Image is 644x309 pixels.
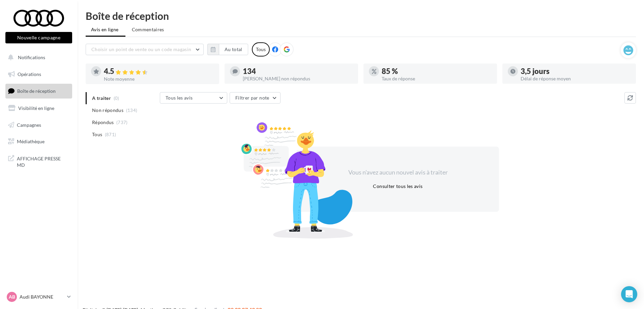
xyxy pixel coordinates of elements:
span: (737) [116,120,128,125]
div: Open Intercom Messenger [621,286,637,302]
span: Choisir un point de vente ou un code magasin [91,46,191,52]
button: Au total [207,44,248,55]
span: AFFICHAGE PRESSE MD [17,154,69,168]
span: Campagnes [17,122,41,127]
a: Campagnes [4,118,74,132]
button: Tous les avis [160,92,227,104]
div: Tous [252,42,270,56]
button: Choisir un point de vente ou un code magasin [86,44,204,55]
div: Vous n'avez aucun nouvel avis à traiter [340,168,456,177]
span: (134) [126,108,138,113]
button: Nouvelle campagne [5,32,72,43]
span: Non répondus [92,107,123,114]
span: Notifications [18,54,45,60]
button: Filtrer par note [230,92,281,104]
div: 85 % [382,68,492,75]
a: Visibilité en ligne [4,101,74,115]
div: Taux de réponse [382,76,492,81]
div: [PERSON_NAME] non répondus [243,76,353,81]
button: Notifications [4,50,71,65]
div: Note moyenne [104,77,214,81]
span: Commentaires [132,26,164,33]
a: AB Audi BAYONNE [5,291,72,303]
a: Médiathèque [4,134,74,149]
a: Opérations [4,67,74,81]
span: Répondus [92,119,114,126]
span: Visibilité en ligne [18,105,54,111]
div: 4.5 [104,68,214,75]
a: Boîte de réception [4,84,74,98]
p: Audi BAYONNE [20,294,64,300]
span: Tous [92,131,102,138]
div: 3,5 jours [521,68,631,75]
span: Boîte de réception [17,88,56,94]
div: 134 [243,68,353,75]
div: Délai de réponse moyen [521,76,631,81]
div: Boîte de réception [86,11,636,21]
span: Tous les avis [166,95,193,101]
span: Opérations [18,71,41,77]
button: Au total [219,44,248,55]
span: Médiathèque [17,139,45,144]
a: AFFICHAGE PRESSE MD [4,151,74,171]
span: AB [9,294,15,300]
span: (871) [105,132,116,137]
button: Consulter tous les avis [370,182,425,190]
